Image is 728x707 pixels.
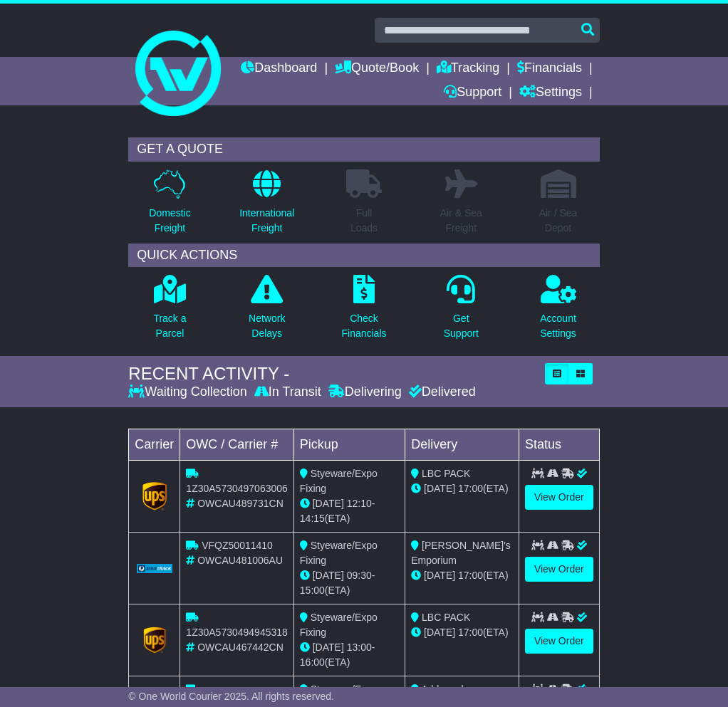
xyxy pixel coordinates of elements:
span: 17:00 [458,483,483,494]
div: - (ETA) [300,496,399,526]
span: [DATE] [313,641,344,653]
span: Styeware/Expo Fixing [300,540,378,566]
span: 13:00 [347,641,372,653]
p: Check Financials [341,311,386,341]
p: Full Loads [346,206,382,236]
div: Waiting Collection [128,384,250,400]
span: © One World Courier 2025. All rights reserved. [128,691,334,702]
p: Air & Sea Freight [440,206,482,236]
p: International Freight [239,206,294,236]
a: AccountSettings [539,274,577,349]
div: GET A QUOTE [128,137,599,162]
span: OWCAU481006AU [197,555,283,566]
span: [DATE] [424,627,455,638]
span: 17:00 [458,627,483,638]
a: InternationalFreight [239,169,295,243]
a: DomesticFreight [148,169,191,243]
p: Get Support [444,311,479,341]
p: Track a Parcel [153,311,186,341]
a: View Order [525,485,593,510]
td: Delivery [405,429,519,460]
p: Domestic Freight [149,206,190,236]
div: (ETA) [411,481,513,496]
div: (ETA) [411,568,513,583]
img: GetCarrierServiceLogo [137,564,172,573]
img: UPS.png [140,626,169,654]
td: Status [519,429,599,460]
span: Styeware/Expo Fixing [300,612,378,638]
a: GetSupport [443,274,479,349]
a: Track aParcel [152,274,187,349]
p: Air / Sea Depot [539,206,578,236]
span: [DATE] [424,483,455,494]
div: Delivered [405,384,476,400]
span: [DATE] [313,570,344,581]
a: NetworkDelays [248,274,286,349]
span: OWCAU467442CN [197,641,284,653]
p: Network Delays [249,311,285,341]
a: Financials [517,57,582,81]
span: 15:00 [300,585,325,596]
span: 16:00 [300,656,325,668]
span: [PERSON_NAME]'s Emporium [411,540,511,566]
a: CheckFinancials [340,274,387,349]
span: OWCAU489731CN [197,498,284,509]
div: (ETA) [411,625,513,640]
span: LBC PACK [422,612,470,623]
a: Dashboard [241,57,317,81]
span: 1Z30A5730494945318 [186,627,287,638]
span: [DATE] [424,570,455,581]
div: QUICK ACTIONS [128,243,599,268]
span: 17:00 [458,570,483,581]
a: View Order [525,557,593,582]
a: Quote/Book [335,57,419,81]
img: GetCarrierServiceLogo [142,482,167,510]
a: Support [444,81,501,105]
span: Styeware/Expo Fixing [300,468,378,494]
span: 12:10 [347,498,372,509]
p: Account Settings [540,311,576,341]
span: 1Z30A5730497063006 [186,483,287,494]
a: View Order [525,629,593,654]
td: Carrier [129,429,180,460]
span: [DATE] [313,498,344,509]
div: - (ETA) [300,568,399,598]
span: 09:30 [347,570,372,581]
span: 14:15 [300,513,325,524]
div: Delivering [325,384,405,400]
span: LBC PACK [422,468,470,479]
a: Tracking [437,57,499,81]
div: RECENT ACTIVITY - [128,364,537,384]
td: Pickup [293,429,405,460]
div: - (ETA) [300,640,399,670]
a: Settings [519,81,582,105]
div: In Transit [251,384,325,400]
td: OWC / Carrier # [180,429,293,460]
span: VFQZ50011410 [202,540,273,551]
